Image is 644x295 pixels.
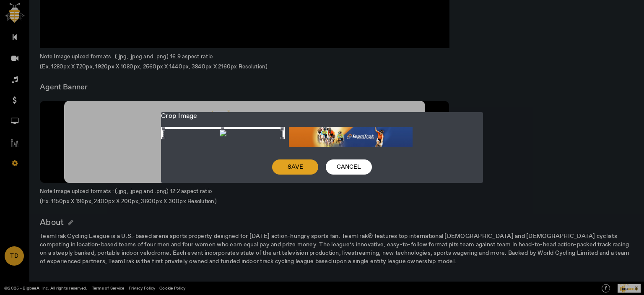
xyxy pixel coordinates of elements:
[289,127,413,147] img: 0VIvK4AAAAGSURBVAMAbYj9l19xl58AAAAASUVORK5CYII=
[326,159,372,175] button: Cancel
[337,163,361,171] span: Cancel
[288,163,303,171] span: Save
[272,159,318,175] button: Save
[161,112,483,120] div: Crop Image
[164,129,282,149] div: Crop photo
